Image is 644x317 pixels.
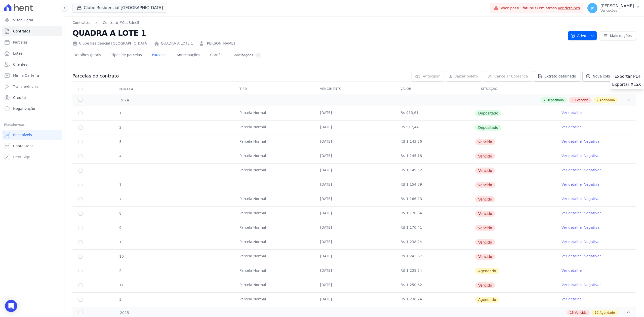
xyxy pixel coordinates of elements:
[394,278,475,292] td: R$ 1.250,62
[2,82,62,92] a: Transferências
[475,282,495,288] span: Vencido
[394,207,475,221] td: R$ 1.170,64
[119,197,122,201] span: 7
[572,98,576,102] span: 10
[13,18,33,23] span: Visão Geral
[394,250,475,264] td: R$ 1.243,67
[119,211,122,215] span: 8
[78,111,83,115] input: Só é possível selecionar pagamentos em aberto
[78,140,83,144] input: default
[232,53,261,58] div: Solicitações
[314,250,394,264] td: [DATE]
[314,278,394,292] td: [DATE]
[13,29,30,34] span: Contratos
[584,197,601,201] a: Negativar
[233,121,314,135] td: Parcela Normal
[584,139,601,143] a: Negativar
[78,283,83,287] input: default
[314,164,394,178] td: [DATE]
[584,154,601,158] a: Negativar
[394,106,475,120] td: R$ 913,61
[119,254,124,258] span: 10
[119,140,122,144] span: 3
[584,240,601,244] a: Negativar
[2,93,62,103] a: Crédito
[78,169,83,173] input: default
[475,84,555,94] th: Situação
[78,183,83,187] input: default
[233,293,314,307] td: Parcela Normal
[314,221,394,235] td: [DATE]
[575,310,587,315] span: Vencido
[4,122,60,128] div: Plataformas
[584,211,601,215] a: Negativar
[13,132,32,137] span: Recebíveis
[13,51,23,56] span: Lotes
[72,20,564,25] nav: Breadcrumb
[561,182,582,187] a: Ver detalhe
[2,37,62,47] a: Parcelas
[233,149,314,163] td: Parcela Normal
[475,125,501,131] span: Depositado
[394,293,475,307] td: R$ 1.238,24
[394,84,475,94] th: Valor
[475,268,499,274] span: Agendado
[209,49,223,62] a: Carnês
[561,153,582,158] a: Ver detalhe
[600,4,634,9] p: [PERSON_NAME]
[475,297,499,303] span: Agendado
[501,6,580,11] span: Você possui fatura(s) em atraso.
[314,106,394,120] td: [DATE]
[233,264,314,278] td: Parcela Normal
[561,268,582,273] a: Ver detalhe
[233,235,314,249] td: Parcela Normal
[394,192,475,206] td: R$ 1.166,23
[119,297,122,301] span: 3
[233,106,314,120] td: Parcela Normal
[119,111,122,115] span: 1
[597,98,599,102] span: 2
[593,74,632,79] span: Nova cobrança avulsa
[584,225,601,229] a: Negativar
[475,254,495,260] span: Vencido
[561,282,582,287] a: Ver detalhe
[2,104,62,114] a: Negativação
[151,49,168,62] a: Parcelas
[72,27,564,39] h2: QUADRA A LOTE 1
[394,135,475,149] td: R$ 1.143,36
[475,239,495,245] span: Vencido
[544,74,576,79] span: Extrato detalhado
[475,182,495,188] span: Vencido
[561,110,582,115] a: Ver detalhe
[72,3,167,13] button: Clube Residencial [GEOGRAPHIC_DATA]
[314,264,394,278] td: [DATE]
[13,95,26,100] span: Crédito
[113,84,139,94] div: Parcela
[612,82,641,87] span: Exportar XLSX
[561,254,582,259] a: Ver detalhe
[2,130,62,140] a: Recebíveis
[119,269,122,273] span: 2
[103,20,139,25] a: Contrato #0ec8dec5
[475,168,495,174] span: Vencido
[13,73,39,78] span: Minha Carteira
[13,40,28,45] span: Parcelas
[314,192,394,206] td: [DATE]
[119,154,122,158] span: 4
[314,235,394,249] td: [DATE]
[119,240,122,244] span: 1
[119,183,122,187] span: 1
[72,73,119,79] h3: Parcelas do contrato
[582,71,636,82] a: Nova cobrança avulsa
[2,48,62,58] a: Lotes
[78,197,83,201] input: default
[2,70,62,81] a: Minha Carteira
[161,41,193,46] a: QUADRA A LOTE 1
[591,6,594,10] span: JP
[583,1,644,15] button: JP [PERSON_NAME] Ver opções
[584,182,601,186] a: Negativar
[72,49,102,62] a: Detalhes gerais
[314,207,394,221] td: [DATE]
[2,15,62,25] a: Visão Geral
[120,98,129,103] span: 2024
